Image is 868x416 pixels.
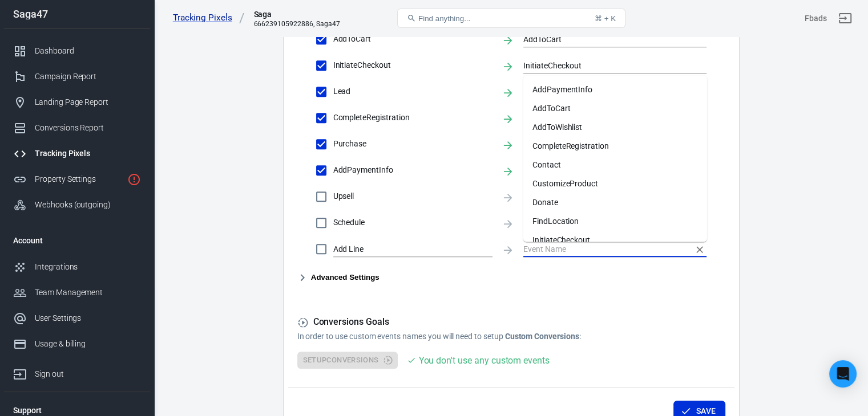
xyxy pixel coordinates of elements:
input: Event Name [523,58,689,72]
div: 666239105922886, Saga47 [253,20,340,28]
div: Team Management [35,287,141,299]
div: Webhooks (outgoing) [35,199,141,211]
span: Purchase [333,138,492,150]
p: In order to use custom events names you will need to setup : [297,331,725,342]
div: Integrations [35,261,141,273]
li: CompleteRegistration [523,136,707,155]
span: AddPaymentInfo [333,164,492,176]
button: Find anything...⌘ + K [397,9,625,28]
div: Landing Page Report [35,96,141,108]
a: Property Settings [4,166,150,192]
a: Campaign Report [4,64,150,89]
a: User Settings [4,305,150,331]
div: Sign out [35,368,141,380]
li: AddPaymentInfo [523,80,707,99]
li: CustomizeProduct [523,174,707,193]
a: Dashboard [4,38,150,64]
a: Sign out [4,357,150,387]
div: Usage & billing [35,338,141,350]
div: You don't use any custom events [418,353,549,368]
span: Upsell [333,190,492,202]
input: Event Name [523,32,689,46]
span: Schedule [333,217,492,229]
a: Webhooks (outgoing) [4,192,150,218]
a: Integrations [4,254,150,280]
input: Clear [333,242,475,256]
div: Property Settings [35,173,123,185]
div: Conversions Report [35,122,141,134]
input: Event Name [523,242,689,256]
a: Tracking Pixels [173,12,245,24]
li: Donate [523,193,707,211]
span: CompleteRegistration [333,112,492,124]
span: Find anything... [418,14,470,23]
a: Landing Page Report [4,89,150,115]
li: Contact [523,155,707,174]
div: Saga [253,9,340,20]
a: Tracking Pixels [4,141,150,166]
li: AddToWishlist [523,117,707,136]
div: Campaign Report [35,71,141,83]
div: Open Intercom Messenger [829,360,857,388]
div: Saga47 [4,9,150,19]
li: InitiateCheckout [523,230,707,249]
a: Conversions Report [4,115,150,141]
span: Lead [333,85,492,97]
span: InitiateCheckout [333,59,492,71]
a: Sign out [831,5,859,32]
div: Account id: tR2bt8Tt [805,13,827,25]
a: Team Management [4,280,150,305]
li: FindLocation [523,211,707,230]
div: Tracking Pixels [35,148,141,160]
li: AddToCart [523,99,707,117]
button: Clear [692,242,708,258]
li: Account [4,227,150,254]
button: Advanced Settings [297,271,380,284]
div: ⌘ + K [595,14,616,23]
strong: Custom Conversions [505,332,579,341]
a: Usage & billing [4,331,150,357]
div: Dashboard [35,45,141,57]
div: User Settings [35,312,141,324]
span: AddToCart [333,33,492,45]
h5: Conversions Goals [297,316,725,328]
svg: Property is not installed yet [127,173,141,186]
